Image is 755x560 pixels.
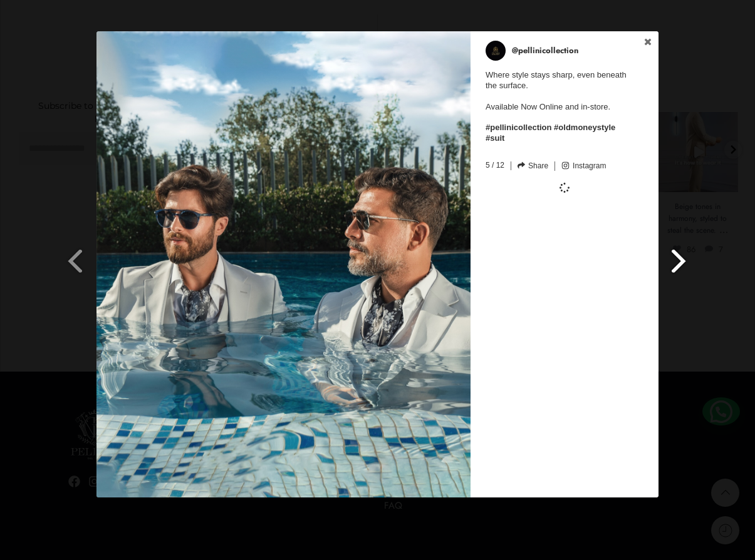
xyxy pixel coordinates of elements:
[486,64,635,144] span: Where style stays sharp, even beneath the surface. Available Now Online and in-store.
[96,31,471,497] img: Where style stays sharp, even beneath the surface.<br> <br> Available Now Online and in-store. <b...
[486,133,504,143] a: #suit
[512,41,578,61] p: @pellinicollection
[486,123,551,132] a: #pellinicollection
[561,161,606,171] a: Instagram
[486,158,504,170] span: 5 / 12
[518,161,548,170] a: Share
[554,123,615,132] a: #oldmoneystyle
[486,41,635,61] a: @pellinicollection
[486,41,506,61] img: pellinicollection.webp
